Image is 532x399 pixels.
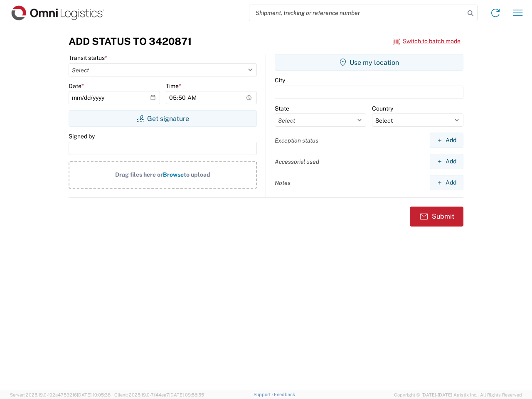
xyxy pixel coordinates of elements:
[69,54,107,62] label: Transit status
[69,82,84,90] label: Date
[394,391,522,399] span: Copyright © [DATE]-[DATE] Agistix Inc., All Rights Reserved
[69,110,257,127] button: Get signature
[69,133,95,140] label: Signed by
[410,207,463,227] button: Submit
[275,76,285,84] label: City
[163,171,184,178] span: Browse
[430,175,463,190] button: Add
[166,82,181,90] label: Time
[430,154,463,169] button: Add
[275,137,318,144] label: Exception status
[77,392,111,397] span: [DATE] 10:05:38
[184,171,210,178] span: to upload
[114,392,204,397] span: Client: 2025.19.0-7f44ea7
[275,158,319,165] label: Accessorial used
[169,392,204,397] span: [DATE] 09:58:55
[275,179,291,187] label: Notes
[249,5,465,21] input: Shipment, tracking or reference number
[254,392,274,397] a: Support
[115,171,163,178] span: Drag files here or
[69,35,192,47] h3: Add Status to 3420871
[274,392,295,397] a: Feedback
[393,34,461,48] button: Switch to batch mode
[275,54,463,71] button: Use my location
[430,133,463,148] button: Add
[372,105,393,112] label: Country
[275,105,289,112] label: State
[10,392,111,397] span: Server: 2025.19.0-192a4753216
